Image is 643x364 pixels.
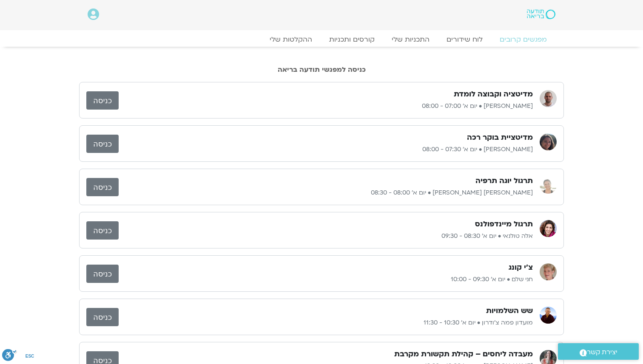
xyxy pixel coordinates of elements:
[86,221,119,240] a: כניסה
[86,308,119,326] a: כניסה
[540,90,557,107] img: דקל קנטי
[394,349,533,359] h3: מעבדה ליחסים – קהילת תקשורת מקרבת
[119,188,533,198] p: [PERSON_NAME] [PERSON_NAME] • יום א׳ 08:00 - 08:30
[119,101,533,111] p: [PERSON_NAME] • יום א׳ 07:00 - 08:00
[261,35,321,44] a: ההקלטות שלי
[438,35,491,44] a: לוח שידורים
[454,89,533,99] h3: מדיטציה וקבוצה לומדת
[119,231,533,241] p: אלה טולנאי • יום א׳ 08:30 - 09:30
[383,35,438,44] a: התכניות שלי
[587,347,617,358] span: יצירת קשר
[558,343,639,360] a: יצירת קשר
[86,135,119,153] a: כניסה
[467,133,533,143] h3: מדיטציית בוקר רכה
[79,66,564,73] h2: כניסה למפגשי תודעה בריאה
[540,307,557,324] img: מועדון פמה צ'ודרון
[119,274,533,285] p: חני שלם • יום א׳ 09:30 - 10:00
[509,262,533,273] h3: צ'י קונג
[491,35,555,44] a: מפגשים קרובים
[86,265,119,283] a: כניסה
[540,263,557,280] img: חני שלם
[119,318,533,328] p: מועדון פמה צ'ודרון • יום א׳ 10:30 - 11:30
[540,220,557,237] img: אלה טולנאי
[88,35,555,44] nav: Menu
[475,176,533,186] h3: תרגול יוגה תרפיה
[540,177,557,194] img: סיגל כהן
[86,91,119,110] a: כניסה
[475,219,533,229] h3: תרגול מיינדפולנס
[119,144,533,155] p: [PERSON_NAME] • יום א׳ 07:30 - 08:00
[540,133,557,150] img: קרן גל
[321,35,383,44] a: קורסים ותכניות
[86,178,119,196] a: כניסה
[486,306,533,316] h3: שש השלמויות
